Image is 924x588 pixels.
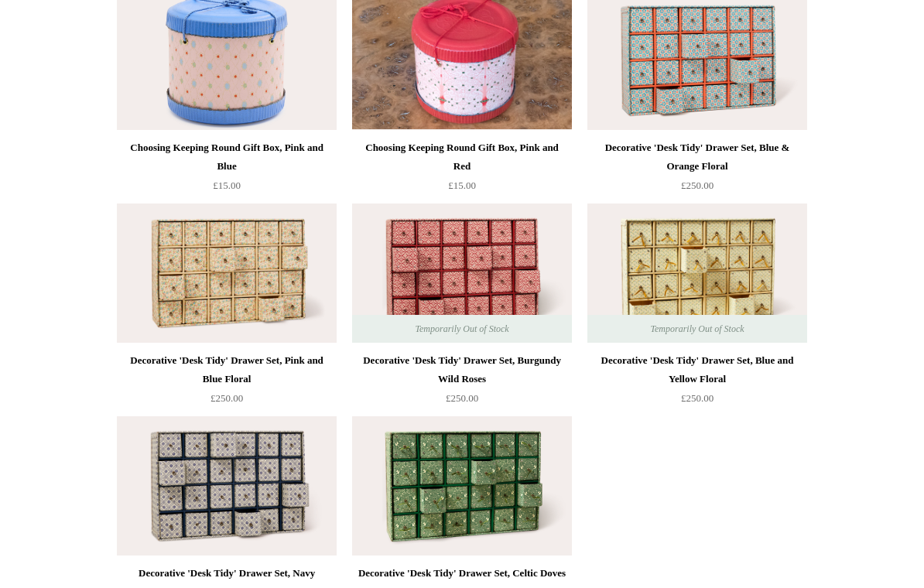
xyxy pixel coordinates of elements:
div: Decorative 'Desk Tidy' Drawer Set, Celtic Doves [356,564,568,583]
a: Decorative 'Desk Tidy' Drawer Set, Blue and Yellow Floral Decorative 'Desk Tidy' Drawer Set, Blue... [587,203,807,343]
span: Temporarily Out of Stock [399,315,524,343]
div: Decorative 'Desk Tidy' Drawer Set, Burgundy Wild Roses [356,351,568,388]
span: £250.00 [681,179,714,191]
span: £15.00 [213,179,241,191]
span: £15.00 [448,179,476,191]
a: Choosing Keeping Round Gift Box, Pink and Blue £15.00 [117,138,337,202]
span: Temporarily Out of Stock [635,315,759,343]
a: Decorative 'Desk Tidy' Drawer Set, Celtic Doves Decorative 'Desk Tidy' Drawer Set, Celtic Doves [352,416,572,556]
a: Decorative 'Desk Tidy' Drawer Set, Blue and Yellow Floral £250.00 [587,351,807,415]
div: Decorative 'Desk Tidy' Drawer Set, Pink and Blue Floral [121,351,333,388]
img: Decorative 'Desk Tidy' Drawer Set, Burgundy Wild Roses [352,203,572,343]
a: Decorative 'Desk Tidy' Drawer Set, Pink and Blue Floral £250.00 [117,351,337,415]
div: Decorative 'Desk Tidy' Drawer Set, Blue and Yellow Floral [591,351,803,388]
a: Decorative 'Desk Tidy' Drawer Set, Navy Diamonds Decorative 'Desk Tidy' Drawer Set, Navy Diamonds [117,416,337,556]
span: £250.00 [446,392,478,404]
img: Decorative 'Desk Tidy' Drawer Set, Navy Diamonds [117,416,337,556]
a: Choosing Keeping Round Gift Box, Pink and Red £15.00 [352,138,572,202]
div: Choosing Keeping Round Gift Box, Pink and Red [356,138,568,176]
a: Decorative 'Desk Tidy' Drawer Set, Blue & Orange Floral £250.00 [587,138,807,202]
img: Decorative 'Desk Tidy' Drawer Set, Blue and Yellow Floral [587,203,807,343]
span: £250.00 [210,392,243,404]
img: Decorative 'Desk Tidy' Drawer Set, Celtic Doves [352,416,572,556]
div: Decorative 'Desk Tidy' Drawer Set, Blue & Orange Floral [591,138,803,176]
div: Choosing Keeping Round Gift Box, Pink and Blue [121,138,333,176]
img: Decorative 'Desk Tidy' Drawer Set, Pink and Blue Floral [117,203,337,343]
a: Decorative 'Desk Tidy' Drawer Set, Burgundy Wild Roses £250.00 [352,351,572,415]
a: Decorative 'Desk Tidy' Drawer Set, Burgundy Wild Roses Decorative 'Desk Tidy' Drawer Set, Burgund... [352,203,572,343]
span: £250.00 [681,392,714,404]
a: Decorative 'Desk Tidy' Drawer Set, Pink and Blue Floral Decorative 'Desk Tidy' Drawer Set, Pink a... [117,203,337,343]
